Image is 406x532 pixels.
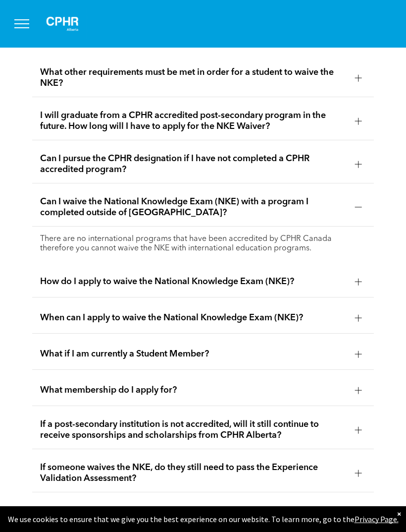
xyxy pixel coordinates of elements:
img: A white background with a few lines on it [38,8,87,40]
a: Privacy Page. [355,514,399,524]
span: How do I apply to waive the National Knowledge Exam (NKE)? [40,276,347,287]
p: There are no international programs that have been accredited by CPHR Canada therefore you cannot... [40,235,366,253]
span: When can I apply to waive the National Knowledge Exam (NKE)? [40,312,347,323]
button: menu [9,11,35,37]
span: Can I waive the National Knowledge Exam (NKE) with a program I completed outside of [GEOGRAPHIC_D... [40,196,347,218]
span: What if I am currently a Student Member? [40,349,347,359]
span: If a post-secondary institution is not accredited, will it still continue to receive sponsorships... [40,419,347,441]
span: Can I pursue the CPHR designation if I have not completed a CPHR accredited program? [40,153,347,175]
div: Dismiss notification [397,509,401,519]
span: What other requirements must be met in order for a student to waive the NKE? [40,67,347,89]
span: If someone waives the NKE, do they still need to pass the Experience Validation Assessment? [40,462,347,484]
span: Why is CPHR Alberta prepared to waive the National Knowledge Exam (NKE) for post-secondary gradua... [40,505,347,527]
span: I will graduate from a CPHR accredited post-secondary program in the future. How long will I have... [40,110,347,132]
span: What membership do I apply for? [40,385,347,396]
